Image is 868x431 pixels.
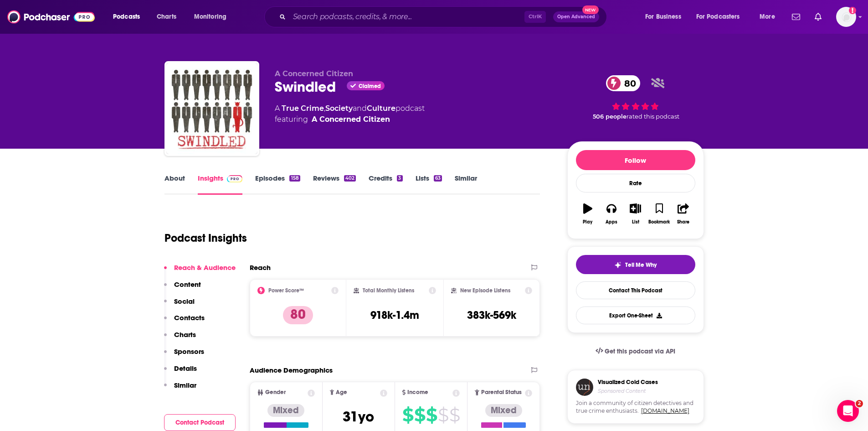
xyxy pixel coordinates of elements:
a: Credits3 [369,174,402,195]
button: Contacts [164,313,205,330]
h2: New Episode Listens [460,287,510,294]
span: More [760,10,775,23]
span: Join a community of citizen detectives and true crime enthusiasts. [576,400,695,415]
span: 2 [856,400,863,407]
svg: Add a profile image [849,7,856,14]
h2: Reach [250,263,271,272]
button: open menu [753,10,786,24]
img: tell me why sparkle [614,261,621,269]
span: $ [449,408,460,422]
iframe: Intercom live chat [837,400,859,422]
h2: Audience Demographics [250,366,333,374]
span: , [324,104,325,113]
button: Sponsors [164,347,204,364]
button: Charts [164,330,196,347]
span: $ [438,408,448,422]
span: Podcasts [113,10,140,23]
img: User Profile [836,7,856,27]
span: 80 [615,75,641,91]
img: Swindled [166,63,257,154]
span: For Podcasters [696,10,740,23]
img: Podchaser - Follow, Share and Rate Podcasts [7,8,95,26]
h4: Sponsored Content [598,388,658,394]
div: 158 [289,175,300,182]
button: Contact Podcast [164,414,236,431]
button: Social [164,297,195,314]
h2: Power Score™ [268,287,304,294]
span: Tell Me Why [625,261,657,269]
button: Show profile menu [836,7,856,27]
div: 63 [434,175,442,182]
a: Culture [367,104,395,113]
button: Play [576,197,600,230]
span: Age [336,389,347,395]
button: Open AdvancedNew [553,11,599,22]
p: Reach & Audience [174,263,236,272]
p: Details [174,364,197,373]
span: Ctrl K [524,11,546,23]
span: featuring [275,114,425,125]
span: Claimed [359,84,381,88]
span: Logged in as WesBurdett [836,7,856,27]
button: List [623,197,647,230]
button: open menu [690,10,753,24]
button: Export One-Sheet [576,306,695,324]
a: Lists63 [416,174,442,195]
span: 506 people [593,113,627,120]
button: tell me why sparkleTell Me Why [576,255,695,274]
a: InsightsPodchaser Pro [198,174,243,195]
button: Follow [576,150,695,170]
a: Reviews402 [313,174,356,195]
button: open menu [639,10,693,24]
span: Monitoring [194,10,226,23]
p: Sponsors [174,347,204,356]
div: A podcast [275,103,425,125]
a: Similar [455,174,477,195]
div: Mixed [267,404,304,417]
span: 31 yo [343,408,374,426]
span: Gender [265,389,286,395]
span: New [582,5,599,14]
p: Content [174,280,201,289]
span: Get this podcast via API [605,348,675,355]
div: Share [677,219,689,225]
div: Bookmark [648,219,670,225]
a: Get this podcast via API [588,340,683,363]
img: Podchaser Pro [227,175,243,182]
span: Parental Status [481,389,522,395]
a: About [164,174,185,195]
span: A Concerned Citizen [275,69,353,78]
div: 402 [344,175,356,182]
button: open menu [107,10,152,24]
h3: Visualized Cold Cases [598,379,658,386]
span: $ [426,408,437,422]
a: Charts [151,10,182,24]
span: and [353,104,367,113]
h1: Podcast Insights [164,231,247,245]
a: 80 [606,75,641,91]
button: Share [671,197,695,230]
span: rated this podcast [627,113,679,120]
span: $ [402,408,413,422]
div: 80 506 peoplerated this podcast [567,69,704,126]
button: Reach & Audience [164,263,236,280]
a: Contact This Podcast [576,281,695,299]
span: Open Advanced [557,15,595,19]
h3: 383k-569k [467,308,516,322]
h2: Total Monthly Listens [363,287,414,294]
div: 3 [397,175,402,182]
span: Income [407,389,428,395]
button: open menu [188,10,238,24]
img: coldCase.18b32719.png [576,379,593,396]
span: For Business [645,10,681,23]
a: Episodes158 [255,174,300,195]
div: A Concerned Citizen [312,114,390,125]
a: True Crime [282,104,324,113]
p: Contacts [174,313,205,322]
div: Mixed [485,404,522,417]
div: Rate [576,174,695,192]
p: Charts [174,330,196,339]
div: Apps [606,219,617,225]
